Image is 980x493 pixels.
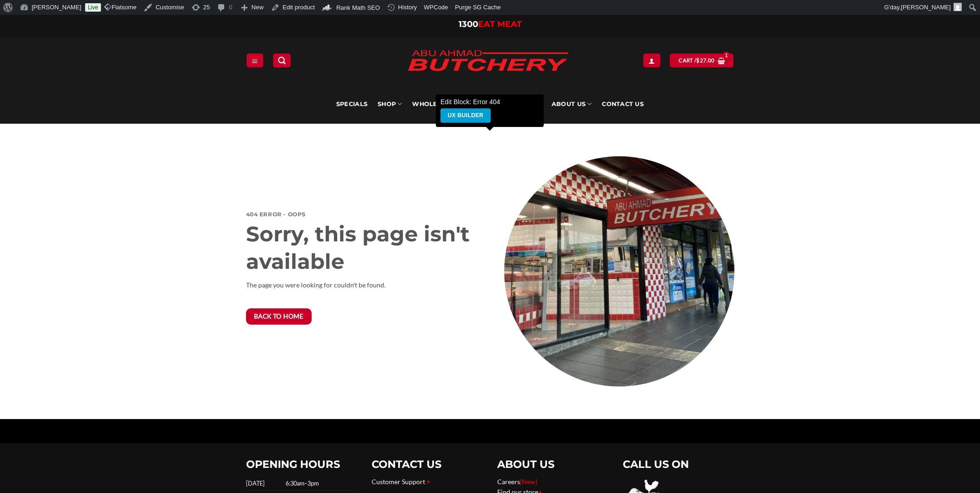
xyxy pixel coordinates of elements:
[679,56,714,65] span: Cart /
[254,312,304,322] span: Back to home
[459,19,522,29] a: 1300EAT MEAT
[696,57,714,63] bdi: 27.00
[670,53,733,67] a: View cart
[85,3,101,12] a: Live
[400,44,576,79] img: Abu Ahmad Butchery
[552,85,592,124] a: About Us
[459,19,478,29] span: 1300
[246,280,476,291] p: The page you were looking for couldn't be found.
[478,19,522,29] span: EAT MEAT
[953,3,962,11] img: Avatar of Adam Kawtharani
[696,56,700,65] span: $
[412,85,460,124] a: Wholesale
[437,95,543,126] div: Edit Block: Error 404
[497,458,609,471] h2: ABOUT US
[520,478,537,486] span: {New}
[643,53,660,67] a: My account
[427,478,430,486] span: >
[246,477,283,491] td: [DATE]
[372,478,425,486] a: Customer Support
[440,108,491,123] a: UX Builder
[372,458,483,471] h2: CONTACT US
[247,53,263,67] a: Menu
[283,477,358,491] td: 6:30am–3pm
[246,308,312,325] a: Back to home
[623,458,734,471] h2: CALL US ON
[378,85,402,124] a: SHOP
[246,212,476,218] h6: 404 error - OOPS
[602,85,644,124] a: Contact Us
[336,85,367,124] a: Specials
[497,478,537,486] a: Careers{New}
[336,4,380,11] span: Rank Math SEO
[246,221,470,274] span: Sorry, this page isn't available
[273,53,291,67] a: Search
[901,4,951,11] span: [PERSON_NAME]
[246,458,358,471] h2: OPENING HOURS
